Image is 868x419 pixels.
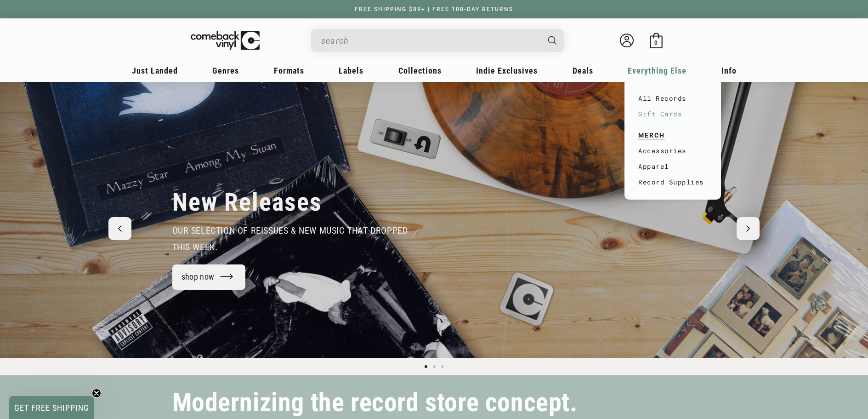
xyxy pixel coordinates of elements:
[638,91,707,106] a: All Records
[172,187,322,218] h2: New Releases
[172,264,246,290] a: shop now
[628,66,686,75] span: Everything Else
[346,6,522,12] a: FREE SHIPPING $89+ | FREE 100-DAY RETURNS
[638,159,707,174] a: Apparel
[654,39,658,46] span: 0
[737,217,760,240] button: Next slide
[573,66,593,75] span: Deals
[321,31,539,50] input: When autocomplete results are available use up and down arrows to review and enter to select
[638,174,707,190] a: Record Supplies
[339,66,363,75] span: Labels
[108,217,131,240] button: Previous slide
[9,396,94,419] div: GET FREE SHIPPINGClose teaser
[540,29,565,52] button: Search
[274,66,304,75] span: Formats
[132,66,178,75] span: Just Landed
[438,362,447,371] button: Load slide 3 of 3
[212,66,239,75] span: Genres
[638,106,707,122] a: Gift Cards
[422,362,430,371] button: Load slide 1 of 3
[14,403,89,413] span: GET FREE SHIPPING
[311,29,564,52] div: Search
[638,143,707,159] a: Accessories
[172,392,578,413] h2: Modernizing the record store concept.
[92,389,101,398] button: Close teaser
[721,66,737,75] span: Info
[398,66,442,75] span: Collections
[430,362,438,371] button: Load slide 2 of 3
[476,66,538,75] span: Indie Exclusives
[172,225,408,253] span: our selection of reissues & new music that dropped this week.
